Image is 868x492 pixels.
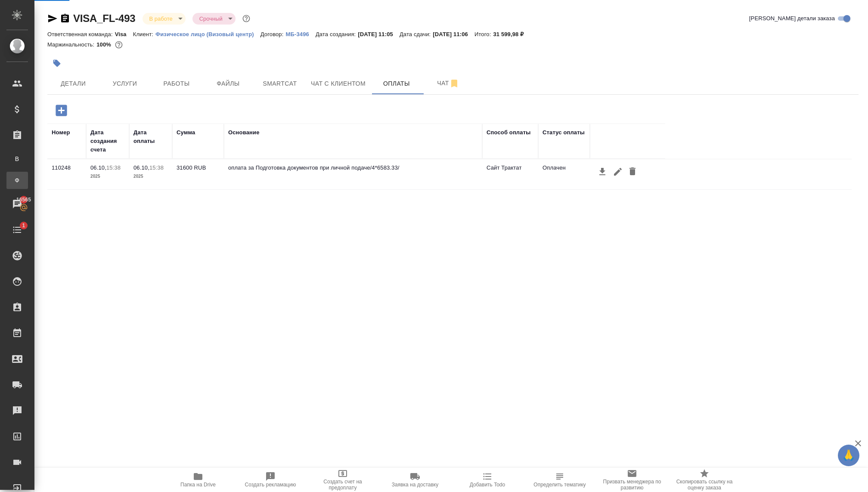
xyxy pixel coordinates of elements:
[234,468,307,492] button: Создать рекламацию
[482,159,538,189] td: Сайт Трактат
[133,164,149,171] p: 06.10,
[172,159,224,189] td: 31600 RUB
[749,14,835,23] span: [PERSON_NAME] детали заказа
[285,31,315,37] p: МБ-3496
[113,39,124,50] button: 0.00 RUB;
[241,13,252,24] button: Доп статусы указывают на важность/срочность заказа
[47,54,66,73] button: Добавить тэг
[180,482,216,488] span: Папка на Drive
[601,479,663,491] span: Призвать менеджера по развитию
[379,468,451,492] button: Заявка на доставку
[17,221,30,230] span: 1
[838,445,859,466] button: 🙏
[52,128,70,137] div: Номер
[668,468,741,492] button: Скопировать ссылку на оценку заказа
[400,31,433,37] p: Дата сдачи:
[312,479,374,491] span: Создать счет на предоплату
[625,164,640,180] button: Удалить
[493,31,530,37] p: 31 599,98 ₽
[2,219,32,241] a: 1
[11,195,36,204] span: 16565
[449,78,459,89] svg: Отписаться
[106,164,121,171] p: 15:38
[47,159,86,189] td: 110248
[11,155,24,163] span: В
[307,468,379,492] button: Создать счет на предоплату
[192,13,236,25] div: В работе
[673,479,735,491] span: Скопировать ссылку на оценку заказа
[96,41,113,48] p: 100%
[224,159,482,189] td: оплата за Подготовка документов при личной подаче/4*6583.33/
[841,446,856,464] span: 🙏
[596,468,668,492] button: Призвать менеджера по развитию
[474,31,493,37] p: Итого:
[149,164,164,171] p: 15:38
[428,78,469,89] span: Чат
[433,31,474,37] p: [DATE] 11:06
[155,30,260,37] a: Физическое лицо (Визовый центр)
[259,78,301,89] span: Smartcat
[47,31,115,37] p: Ответственная команда:
[487,128,530,137] div: Способ оплаты
[392,482,438,488] span: Заявка на доставку
[611,164,625,180] button: Редактировать
[47,13,58,24] button: Скопировать ссылку для ЯМессенджера
[197,15,225,22] button: Срочный
[73,12,136,24] a: VISA_FL-493
[260,31,286,37] p: Договор:
[542,128,585,137] div: Статус оплаты
[133,172,168,181] p: 2025
[90,172,125,181] p: 2025
[60,13,70,24] button: Скопировать ссылку
[594,164,611,180] button: Скачать
[156,78,197,89] span: Работы
[285,30,315,37] a: МБ-3496
[316,31,358,37] p: Дата создания:
[53,78,94,89] span: Детали
[133,128,168,145] div: Дата оплаты
[133,31,155,37] p: Клиент:
[50,102,73,119] button: Добавить оплату
[143,13,186,25] div: В работе
[311,78,366,89] span: Чат с клиентом
[470,482,505,488] span: Добавить Todo
[228,128,260,137] div: Основание
[208,78,249,89] span: Файлы
[47,41,96,48] p: Маржинальность:
[90,164,106,171] p: 06.10,
[11,176,24,185] span: Ф
[162,468,234,492] button: Папка на Drive
[376,78,417,89] span: Оплаты
[90,128,125,154] div: Дата создания счета
[104,78,146,89] span: Услуги
[524,468,596,492] button: Определить тематику
[2,193,32,215] a: 16565
[155,31,260,37] p: Физическое лицо (Визовый центр)
[533,482,586,488] span: Определить тематику
[538,159,590,189] td: Оплачен
[245,482,296,488] span: Создать рекламацию
[6,172,28,189] a: Ф
[451,468,524,492] button: Добавить Todo
[358,31,400,37] p: [DATE] 11:05
[115,31,133,37] p: Visa
[177,128,195,137] div: Сумма
[147,15,175,22] button: В работе
[6,150,28,167] a: В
